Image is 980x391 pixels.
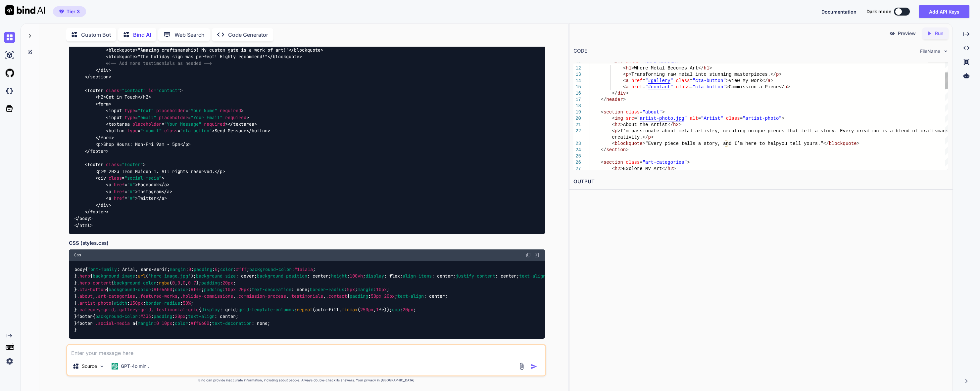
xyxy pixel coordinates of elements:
[573,128,581,134] div: 22
[526,252,531,258] img: copy
[180,128,212,134] span: "cta-button"
[642,109,662,115] span: "about"
[645,141,779,146] span: "Every piece tells a story, and I’m here to help
[124,114,135,120] span: type
[164,121,201,127] span: "Your Message"
[95,67,111,73] span: </ >
[172,280,175,286] span: 0
[693,78,726,83] span: "cta-button"
[85,148,109,154] span: </ >
[98,168,101,174] span: p
[140,128,162,134] span: "submit"
[614,141,642,146] span: blockquote
[109,175,122,181] span: class
[626,59,640,65] span: class
[215,266,218,272] span: 0
[185,142,188,148] span: p
[729,78,762,83] span: View My Work
[662,166,667,171] span: </
[573,159,581,166] div: 26
[642,135,648,140] span: </
[294,266,313,272] span: #1a1a1a
[898,30,916,37] p: Preview
[109,195,111,201] span: a
[623,72,625,77] span: <
[95,94,106,100] span: < >
[601,109,603,115] span: <
[77,280,111,286] span: .hero-content
[194,266,212,272] span: padding
[164,128,177,134] span: class
[106,47,138,53] span: < >
[634,65,698,71] span: Where Metal Becomes Art
[95,168,103,174] span: < >
[759,128,898,134] span: ue pieces that tell a story. Every creation is a b
[191,114,222,120] span: "Your Email"
[729,84,779,90] span: Commission a Piece
[98,142,101,148] span: p
[651,135,653,140] span: >
[623,84,625,90] span: <
[518,363,525,370] img: attachment
[770,72,776,77] span: </
[821,8,857,15] button: Documentation
[88,266,117,272] span: font-family
[612,59,614,65] span: <
[85,74,111,80] span: </ >
[90,148,106,154] span: footer
[101,135,111,141] span: form
[220,108,241,114] span: required
[188,280,196,286] span: 0.7
[106,195,138,201] span: < = >
[109,54,135,60] span: blockquote
[98,175,106,181] span: div
[143,94,148,100] span: h2
[69,239,545,247] h3: CSS (styles.css)
[601,160,603,165] span: <
[623,97,625,102] span: >
[156,195,167,201] span: </ >
[573,147,581,153] div: 24
[59,10,64,14] img: premium
[257,273,307,279] span: background-position
[573,84,581,90] div: 15
[889,30,895,36] img: preview
[606,97,623,102] span: header
[612,135,642,140] span: creativity.
[857,141,859,146] span: >
[114,195,124,201] span: href
[667,166,673,171] span: h2
[614,122,620,127] span: h2
[662,109,664,115] span: >
[631,78,643,83] span: href
[642,84,645,90] span: =
[642,78,645,83] span: =
[709,65,712,71] span: >
[133,31,151,39] p: Bind AI
[614,166,620,171] span: h2
[620,166,623,171] span: >
[640,116,684,121] span: artist-photo.jpg
[626,160,640,165] span: class
[77,286,106,292] span: .cta-button
[79,216,90,222] span: body
[159,280,170,286] span: rgba
[626,91,628,96] span: >
[612,166,614,171] span: <
[667,122,673,127] span: </
[569,174,953,190] h2: OUTPUT
[85,87,183,93] span: < = = >
[604,160,623,165] span: section
[74,266,569,333] code: { : Arial, sans-serif; : ; : ; : ; : ; } { : ( ); : cover; : center; : ; : flex; : center; : cent...
[670,78,673,83] span: "
[109,47,135,53] span: blockquote
[726,116,740,121] span: class
[127,182,135,188] span: "#"
[823,141,829,146] span: </
[573,141,581,147] div: 23
[106,87,119,93] span: class
[573,78,581,84] div: 14
[781,116,784,121] span: >
[99,364,105,369] img: Pick Models
[366,273,384,279] span: display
